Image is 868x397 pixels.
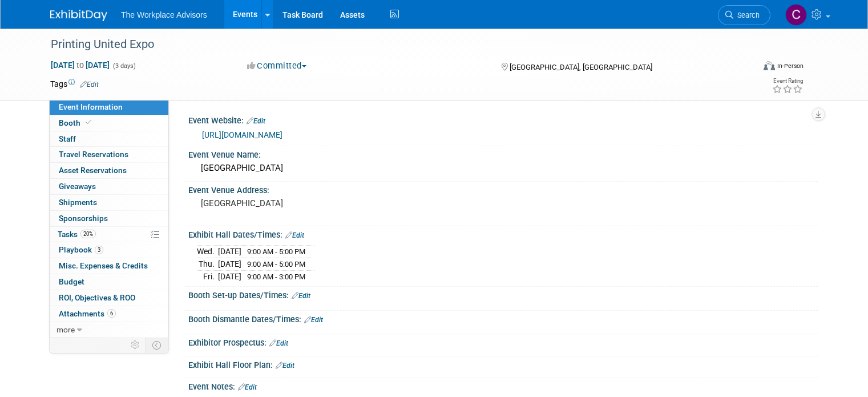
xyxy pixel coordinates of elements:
td: Fri. [197,270,218,282]
span: more [56,325,75,334]
a: Booth [50,115,168,131]
span: 9:00 AM - 3:00 PM [247,272,305,281]
span: Budget [59,277,84,286]
img: Format-Inperson.png [764,61,775,70]
span: [GEOGRAPHIC_DATA], [GEOGRAPHIC_DATA] [510,63,652,71]
a: Playbook3 [50,242,168,258]
a: Attachments6 [50,306,168,322]
a: Edit [80,81,99,89]
button: Committed [243,60,311,72]
a: Edit [292,292,310,300]
td: Wed. [197,246,218,258]
img: ExhibitDay [50,10,107,21]
div: Exhibitor Prospectus: [188,334,818,349]
a: Asset Reservations [50,163,168,178]
div: Printing United Expo [47,34,740,55]
a: Misc. Expenses & Credits [50,258,168,274]
a: Staff [50,131,168,147]
span: (3 days) [112,62,136,70]
span: Misc. Expenses & Credits [59,261,148,270]
div: Event Venue Name: [188,146,818,161]
a: Sponsorships [50,211,168,226]
div: In-Person [777,62,804,70]
td: Tags [50,78,99,90]
span: Shipments [59,198,97,207]
span: 3 [95,246,103,254]
div: Exhibit Hall Dates/Times: [188,226,818,241]
a: Budget [50,274,168,290]
a: Edit [304,316,323,324]
td: Personalize Event Tab Strip [126,338,146,352]
a: Tasks20% [50,227,168,242]
div: Exhibit Hall Floor Plan: [188,356,818,371]
div: Booth Set-up Dates/Times: [188,287,818,302]
span: Sponsorships [59,214,108,223]
div: [GEOGRAPHIC_DATA] [197,159,809,177]
span: Travel Reservations [59,150,128,159]
div: Event Venue Address: [188,182,818,196]
a: Shipments [50,195,168,210]
span: Booth [59,118,94,127]
span: Event Information [59,102,123,111]
a: Search [718,5,770,25]
span: Search [733,11,760,19]
span: 6 [107,309,116,318]
a: Edit [276,362,294,370]
a: ROI, Objectives & ROO [50,290,168,306]
span: Playbook [59,245,103,254]
div: Event Notes: [188,378,818,393]
pre: [GEOGRAPHIC_DATA] [201,198,438,208]
td: [DATE] [218,258,241,271]
div: Event Format [692,59,804,77]
span: [DATE] [DATE] [50,60,110,70]
a: Edit [285,231,304,239]
a: Travel Reservations [50,147,168,162]
a: Giveaways [50,179,168,194]
span: Giveaways [59,182,96,191]
span: The Workplace Advisors [121,10,207,19]
span: Attachments [59,309,116,318]
td: Toggle Event Tabs [146,338,169,352]
span: 9:00 AM - 5:00 PM [247,260,305,268]
span: ROI, Objectives & ROO [59,293,135,302]
span: 9:00 AM - 5:00 PM [247,247,305,256]
span: Staff [59,134,76,143]
td: [DATE] [218,270,241,282]
a: Edit [238,383,257,391]
td: Thu. [197,258,218,271]
div: Event Website: [188,112,818,127]
a: Edit [269,339,288,347]
i: Booth reservation complete [86,119,91,126]
td: [DATE] [218,246,241,258]
a: Edit [247,117,265,125]
a: Event Information [50,99,168,115]
div: Booth Dismantle Dates/Times: [188,311,818,326]
img: Claudia St. John [785,4,807,26]
span: 20% [80,230,96,238]
span: Asset Reservations [59,166,127,175]
div: Event Rating [772,78,803,84]
a: more [50,322,168,338]
span: Tasks [58,230,96,239]
a: [URL][DOMAIN_NAME] [202,130,282,139]
span: to [75,61,86,70]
